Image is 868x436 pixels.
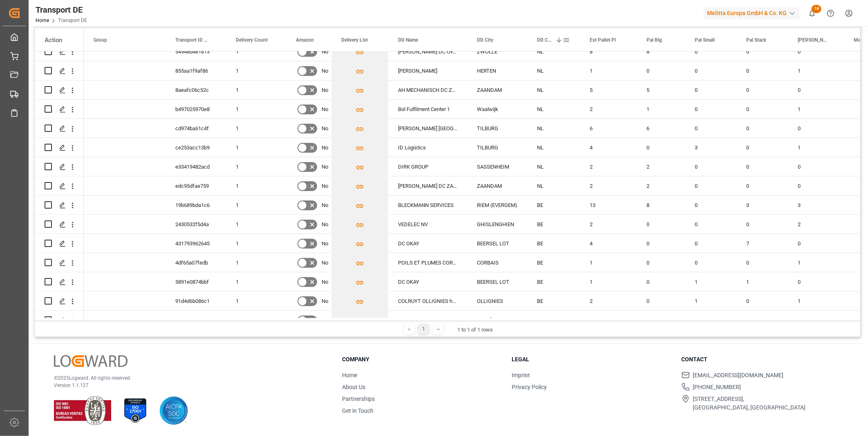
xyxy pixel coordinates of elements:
div: 3 [788,196,844,214]
a: Get in Touch [342,407,374,414]
div: Press SPACE to select this row. [35,119,84,138]
div: 2 [788,215,844,234]
div: DC OKAY [388,234,467,253]
div: 91fed813d40d [166,311,226,329]
button: show 18 new notifications [803,4,821,22]
div: [PERSON_NAME] DC Overijssel [388,42,467,61]
span: Group [94,37,107,43]
div: DIRK GROUP [388,157,467,176]
div: 1 [226,157,286,176]
div: SINT-[PERSON_NAME] [467,311,527,329]
div: 0 [736,253,788,272]
div: NL [527,119,580,138]
div: RIEM (EVERGEM) [467,196,527,214]
div: 1 [788,100,844,118]
div: 19b689bda1c6 [166,196,226,214]
span: Pal Small [695,37,715,43]
div: 0 [685,100,736,118]
div: BE [527,272,580,291]
div: 1 [226,253,286,272]
div: 0 [685,80,736,99]
span: DD Name [398,37,418,43]
div: Bol Fulfilment Center 1 [388,100,467,118]
div: 1 [226,80,286,99]
h3: Contact [682,355,841,364]
div: 2 [580,291,637,310]
span: No [322,42,328,61]
span: No [322,234,328,253]
div: 1 [226,272,286,291]
div: DC OKAY [388,272,467,291]
img: ISO 27001 Certification [121,396,150,425]
span: Transport ID Logward [175,37,209,43]
div: Action [45,36,62,44]
div: 0 [788,42,844,61]
div: 0 [736,61,788,80]
div: 0 [637,311,685,329]
div: 0 [685,215,736,234]
div: 4df65a07fedb [166,253,226,272]
div: 1 [580,253,637,272]
a: Partnerships [342,396,375,402]
div: 0 [685,253,736,272]
span: [STREET_ADDRESS], [GEOGRAPHIC_DATA], [GEOGRAPHIC_DATA] [693,395,806,412]
div: 5 [580,80,637,99]
span: No [322,273,328,291]
div: 0 [788,234,844,253]
a: About Us [342,384,365,390]
div: 1 [226,61,286,80]
button: Melitta Europa GmbH & Co. KG [704,5,803,21]
div: 0 [736,291,788,310]
div: BE [527,215,580,234]
div: Transport DE [36,4,87,16]
div: SASSENHEIM [467,157,527,176]
div: Press SPACE to select this row. [35,42,84,61]
span: Delivery List [341,37,368,43]
div: GHISLENGHIEN [467,215,527,234]
div: BE [527,234,580,253]
button: Help Center [821,4,840,22]
div: 1 [226,176,286,195]
div: Press SPACE to select this row. [35,100,84,119]
div: 2 [637,176,685,195]
div: 0 [736,215,788,234]
div: 8 [637,196,685,214]
p: © 2025 Logward. All rights reserved. [54,374,322,382]
div: 0 [736,80,788,99]
span: No [322,177,328,196]
a: Imprint [512,372,530,378]
div: 0 [736,311,788,329]
img: ISO 9001 & ISO 14001 Certification [54,396,111,425]
div: NL [527,138,580,157]
div: NL [527,42,580,61]
div: HERTEN [467,61,527,80]
div: BLECKMANN SERVICES [388,196,467,214]
div: 1 [226,196,286,214]
div: 1 [226,311,286,329]
div: 0 [736,157,788,176]
div: 0 [685,42,736,61]
div: 1 [788,253,844,272]
div: 1 to 1 of 1 rows [457,326,493,334]
div: OLLIGNIES [467,291,527,310]
div: NL [527,61,580,80]
span: No [322,196,328,215]
img: AICPA SOC [159,396,188,425]
div: ce253acc13b9 [166,138,226,157]
div: TILBURG [467,119,527,138]
div: Press SPACE to select this row. [35,176,84,196]
div: 0 [736,176,788,195]
h3: Legal [512,355,671,364]
div: 1 [580,61,637,80]
div: 6 [637,119,685,138]
div: VEDELEC NV [388,215,467,234]
div: 0 [637,138,685,157]
div: e33419482acd [166,157,226,176]
div: edc95dfae759 [166,176,226,195]
div: 0 [637,61,685,80]
span: Pal Big [647,37,662,43]
div: ID Logistics [388,138,467,157]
